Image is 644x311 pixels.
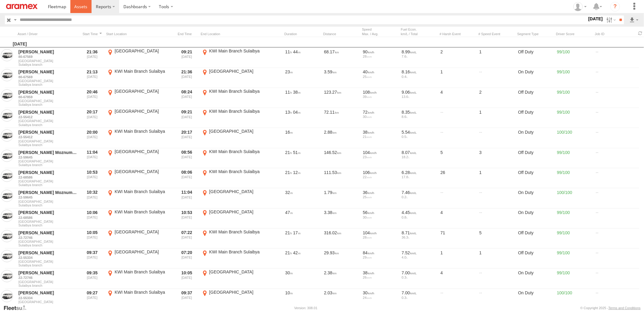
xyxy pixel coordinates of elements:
[175,269,198,288] div: Exited after selected date range
[201,48,267,67] label: Click to View Event Location
[81,149,104,168] div: Entered prior to selected date range
[517,48,554,67] div: Off Duty
[201,189,267,208] label: Click to View Event Location
[6,4,38,9] img: aramex-logo.svg
[478,149,515,168] div: 3
[285,210,293,215] span: 47
[580,306,641,310] div: © Copyright 2025 -
[402,89,436,95] div: 9.06
[402,109,436,115] div: 8.35
[201,169,267,188] label: Click to View Event Location
[323,289,360,308] div: 2.03
[363,270,397,276] div: 38
[115,189,172,194] div: KWI Main Branch Sulaibya
[18,83,77,86] span: Filter Results to this Group
[323,48,360,67] div: 68.17
[402,55,436,58] div: 7.6
[18,59,77,63] span: [GEOGRAPHIC_DATA]
[115,249,172,255] div: [GEOGRAPHIC_DATA]
[363,95,397,99] div: 39
[323,89,360,107] div: 123.27
[18,223,77,227] span: Filter Results to this Group
[1,109,13,122] a: View Asset in Asset Management
[440,89,476,107] div: 4
[402,150,436,155] div: 8.07
[323,109,360,127] div: 72.11
[285,250,292,255] span: 21
[115,48,172,54] div: [GEOGRAPHIC_DATA]
[209,89,267,94] div: KWI Main Branch Sulaibya
[201,109,267,127] label: Click to View Event Location
[18,69,77,75] a: [PERSON_NAME]
[175,32,198,36] div: Click to Sort
[293,90,301,95] span: 38
[106,269,173,288] label: Click to View Event Location
[517,69,554,87] div: On Duty
[440,249,476,268] div: 1
[209,249,267,255] div: KWI Main Branch Sulaibya
[18,75,77,79] a: 80-67569
[18,115,77,119] a: 22-55412
[402,296,436,299] div: 0.3
[18,250,77,256] a: [PERSON_NAME]
[1,270,13,282] a: View Asset in Asset Management
[402,230,436,236] div: 8.71
[115,269,172,275] div: KWI Main Branch Sulaibya
[323,189,360,208] div: 1.79
[175,129,198,147] div: Exited after selected date range
[201,229,267,248] label: Click to View Event Location
[18,256,77,260] a: 22-55334
[209,189,267,194] div: [GEOGRAPHIC_DATA]
[285,110,292,115] span: 13
[201,149,267,168] label: Click to View Event Location
[440,169,476,188] div: 26
[556,48,592,67] div: 99/100
[363,175,397,179] div: 22
[18,135,77,139] a: 22-55412
[285,270,293,275] span: 30
[517,229,554,248] div: Off Duty
[115,229,172,235] div: [GEOGRAPHIC_DATA]
[556,32,592,36] div: Driver Score
[294,306,317,310] div: Version: 308.01
[402,115,436,119] div: 8.6
[293,250,301,255] span: 42
[604,15,617,24] label: Search Filter Options
[571,2,589,11] div: Gabriel Liwang
[478,169,515,188] div: 1
[18,163,77,167] span: Filter Results to this Group
[18,263,77,267] span: Filter Results to this Group
[323,69,360,87] div: 3.59
[106,189,173,208] label: Click to View Event Location
[556,169,592,188] div: 99/100
[18,103,77,106] span: Filter Results to this Group
[106,109,173,127] label: Click to View Event Location
[517,89,554,107] div: Off Duty
[18,300,77,304] span: [GEOGRAPHIC_DATA]
[402,75,436,79] div: 0.4
[18,230,77,236] a: [PERSON_NAME]
[106,229,173,248] label: Click to View Event Location
[517,169,554,188] div: Off Duty
[81,289,104,308] div: Entered prior to selected date range
[18,183,77,187] span: Filter Results to this Group
[18,179,77,183] span: [GEOGRAPHIC_DATA]
[1,190,13,202] a: View Asset in Asset Management
[18,170,77,175] a: [PERSON_NAME]
[175,48,198,67] div: Exited after selected date range
[18,290,77,296] a: [PERSON_NAME]
[402,276,436,279] div: 0.3
[363,75,397,79] div: 25
[201,89,267,107] label: Click to View Event Location
[81,169,104,188] div: Entered prior to selected date range
[115,209,172,215] div: KWI Main Branch Sulaibya
[556,209,592,228] div: 99/100
[402,290,436,296] div: 7.00
[440,48,476,67] div: 2
[285,190,293,195] span: 32
[285,230,292,235] span: 21
[1,150,13,162] a: View Asset in Asset Management
[363,69,397,75] div: 40
[323,149,360,168] div: 146.52
[18,243,77,247] span: Filter Results to this Group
